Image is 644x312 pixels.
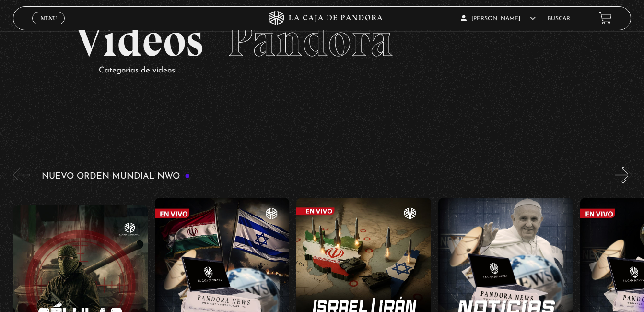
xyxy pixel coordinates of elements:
[42,172,190,181] h3: Nuevo Orden Mundial NWO
[37,24,60,30] span: Cerrar
[99,63,569,78] p: Categorías de videos:
[41,15,57,21] span: Menu
[13,167,30,183] button: Previous
[615,167,632,183] button: Next
[548,16,570,22] a: Buscar
[461,16,536,22] span: [PERSON_NAME]
[75,18,569,63] h2: Videos
[227,13,393,68] span: Pandora
[599,12,612,25] a: View your shopping cart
